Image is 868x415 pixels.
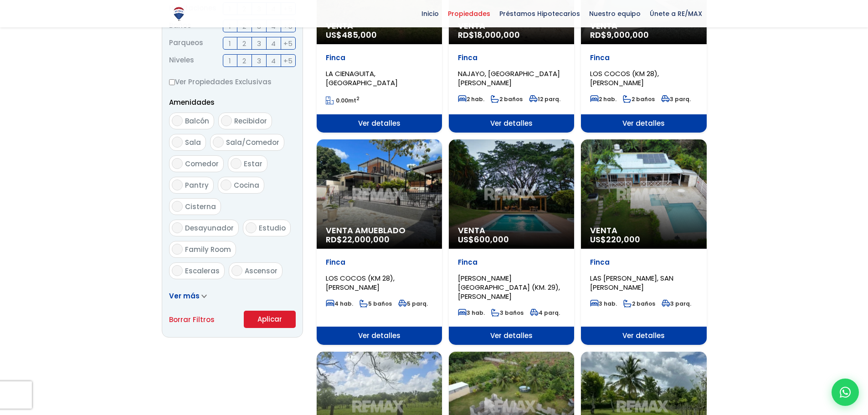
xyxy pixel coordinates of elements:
[171,6,187,22] img: Logo de REMAX
[169,291,207,301] a: Ver más
[271,55,276,67] span: 4
[169,314,215,325] a: Borrar Filtros
[185,180,209,190] span: Pantry
[458,234,509,245] span: US$
[590,29,649,41] span: RD$
[458,273,560,301] span: [PERSON_NAME][GEOGRAPHIC_DATA] (KM. 29), [PERSON_NAME]
[356,95,360,102] sup: 2
[185,223,234,233] span: Desayunador
[172,244,183,255] input: Family Room
[585,7,645,20] span: Nuestro equipo
[590,95,616,103] span: 2 hab.
[449,327,574,345] span: Ver detalles
[213,137,224,148] input: Sala/Comedor
[326,234,390,245] span: RD$
[172,158,183,169] input: Comedor
[529,95,560,103] span: 12 parq.
[590,53,697,62] p: Finca
[590,300,617,307] span: 3 hab.
[530,309,560,317] span: 4 parq.
[221,115,232,126] input: Recibidor
[458,226,565,235] span: Venta
[417,7,443,20] span: Inicio
[172,137,183,148] input: Sala
[458,309,485,317] span: 3 hab.
[245,266,277,276] span: Ascensor
[169,54,194,67] span: Niveles
[172,265,183,276] input: Escaleras
[443,7,495,20] span: Propiedades
[458,29,520,41] span: RD$
[336,97,348,104] span: 0.00
[185,116,209,126] span: Balcón
[326,273,395,292] span: LOS COCOS (KM 28), [PERSON_NAME]
[242,55,246,67] span: 2
[623,95,655,103] span: 2 baños
[221,179,231,190] input: Cocina
[234,180,259,190] span: Cocina
[491,309,524,317] span: 3 baños
[581,327,706,345] span: Ver detalles
[590,234,640,245] span: US$
[169,37,203,50] span: Parqueos
[169,76,296,87] label: Ver Propiedades Exclusivas
[581,114,706,133] span: Ver detalles
[226,138,279,147] span: Sala/Comedor
[458,53,565,62] p: Finca
[326,226,433,235] span: Venta Amueblado
[231,158,241,169] input: Estar
[326,69,398,87] span: LA CIENAGUITA, [GEOGRAPHIC_DATA]
[257,55,261,67] span: 3
[185,266,220,276] span: Escaleras
[229,38,231,49] span: 1
[474,29,520,41] span: 18,000,000
[317,114,442,133] span: Ver detalles
[606,29,649,41] span: 9,000,000
[185,245,231,254] span: Family Room
[244,311,296,328] button: Aplicar
[449,114,574,133] span: Ver detalles
[185,159,219,169] span: Comedor
[326,53,433,62] p: Finca
[185,202,216,211] span: Cisterna
[242,38,246,49] span: 2
[234,116,267,126] span: Recibidor
[623,300,655,307] span: 2 baños
[283,38,293,49] span: +5
[590,69,659,87] span: LOS COCOS (KM 28), [PERSON_NAME]
[590,258,697,267] p: Finca
[491,95,523,103] span: 2 baños
[317,139,442,345] a: Venta Amueblado RD$22,000,000 Finca LOS COCOS (KM 28), [PERSON_NAME] 4 hab. 5 baños 5 parq. Ver d...
[283,55,293,67] span: +5
[246,222,257,233] input: Estudio
[342,29,377,41] span: 485,000
[326,29,377,41] span: US$
[169,97,296,108] p: Amenidades
[662,300,691,307] span: 3 parq.
[590,226,697,235] span: Venta
[449,139,574,345] a: Venta US$600,000 Finca [PERSON_NAME][GEOGRAPHIC_DATA] (KM. 29), [PERSON_NAME] 3 hab. 3 baños 4 pa...
[581,139,706,345] a: Venta US$220,000 Finca LAS [PERSON_NAME], SAN [PERSON_NAME] 3 hab. 2 baños 3 parq. Ver detalles
[326,300,353,307] span: 4 hab.
[645,7,707,20] span: Únete a RE/MAX
[172,115,183,126] input: Balcón
[244,159,262,169] span: Estar
[185,138,201,147] span: Sala
[326,258,433,267] p: Finca
[606,234,640,245] span: 220,000
[271,38,276,49] span: 4
[458,95,484,103] span: 2 hab.
[172,201,183,212] input: Cisterna
[590,273,673,292] span: LAS [PERSON_NAME], SAN [PERSON_NAME]
[169,291,200,301] span: Ver más
[257,38,261,49] span: 3
[474,234,509,245] span: 600,000
[169,79,175,85] input: Ver Propiedades Exclusivas
[360,300,392,307] span: 5 baños
[458,258,565,267] p: Finca
[326,97,360,104] span: mt
[229,55,231,67] span: 1
[172,222,183,233] input: Desayunador
[398,300,428,307] span: 5 parq.
[317,327,442,345] span: Ver detalles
